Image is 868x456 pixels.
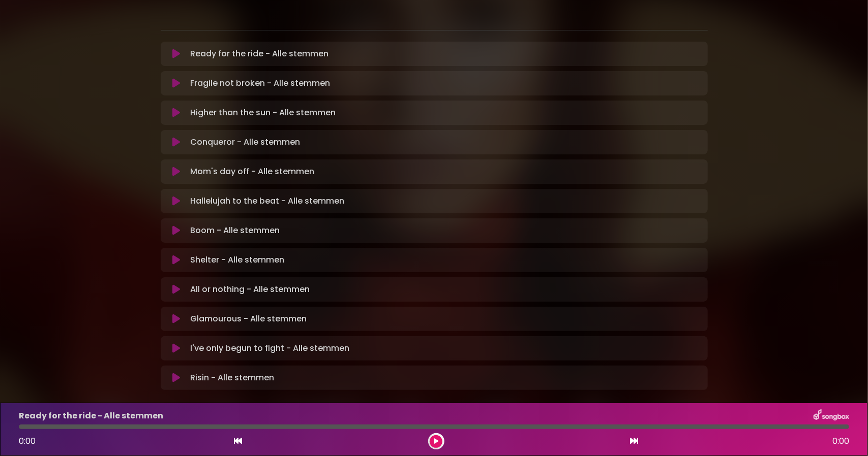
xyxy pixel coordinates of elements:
p: Higher than the sun - Alle stemmen [190,107,336,119]
p: All or nothing - Alle stemmen [190,283,310,296]
p: Fragile not broken - Alle stemmen [190,77,330,89]
p: Conqueror - Alle stemmen [190,136,300,148]
p: Ready for the ride - Alle stemmen [19,410,163,422]
p: Shelter - Alle stemmen [190,254,284,266]
p: Risin - Alle stemmen [190,372,274,384]
p: I've only begun to fight - Alle stemmen [190,342,349,354]
p: Ready for the ride - Alle stemmen [190,48,328,60]
p: Glamourous - Alle stemmen [190,313,307,325]
p: Hallelujah to the beat - Alle stemmen [190,195,344,207]
p: Mom's day off - Alle stemmen [190,166,314,178]
img: songbox-logo-white.png [814,409,849,422]
p: Boom - Alle stemmen [190,224,280,237]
